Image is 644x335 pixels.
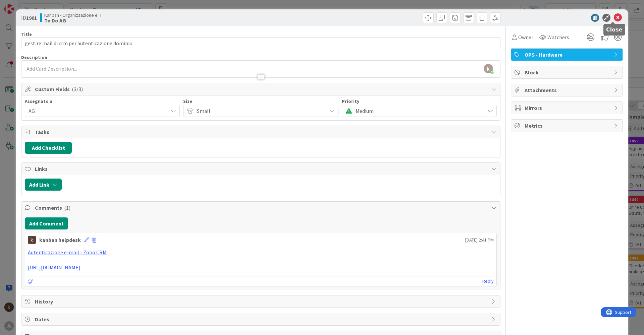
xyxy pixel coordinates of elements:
[21,37,500,49] input: type card name here...
[28,249,107,256] a: Autenticazione e-mail - Zoho CRM
[44,12,102,18] span: Kanban - Organizzazione e IT
[35,204,488,212] span: Comments
[64,204,70,211] span: ( 1 )
[35,297,488,306] span: History
[14,1,31,9] span: Support
[465,237,494,244] span: [DATE] 2:41 PM
[183,99,338,104] div: Size
[21,31,32,37] label: Title
[28,264,80,271] a: [URL][DOMAIN_NAME]
[606,26,623,33] h5: Close
[25,99,180,104] div: Assegnato a
[35,85,488,93] span: Custom Fields
[25,179,62,191] button: Add Link
[26,14,37,21] b: 1901
[518,33,533,41] span: Owner
[28,236,36,244] img: kh
[72,86,83,92] span: ( 3/3 )
[525,68,610,76] span: Block
[44,18,102,23] b: To Do AG
[356,106,482,116] span: Medium
[547,33,569,41] span: Watchers
[29,107,168,115] span: AG
[21,14,37,22] span: ID
[482,277,494,285] a: Reply
[35,315,488,323] span: Dates
[21,54,47,60] span: Description
[35,128,488,136] span: Tasks
[35,165,488,173] span: Links
[525,51,610,59] span: OPS - Hardware
[39,236,81,244] div: kanban helpdesk
[25,142,72,154] button: Add Checklist
[525,122,610,130] span: Metrics
[525,86,610,94] span: Attachments
[342,99,497,104] div: Priority
[525,104,610,112] span: Mirrors
[25,217,68,229] button: Add Comment
[484,64,493,73] img: AAcHTtd5rm-Hw59dezQYKVkaI0MZoYjvbSZnFopdN0t8vu62=s96-c
[197,106,323,116] span: Small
